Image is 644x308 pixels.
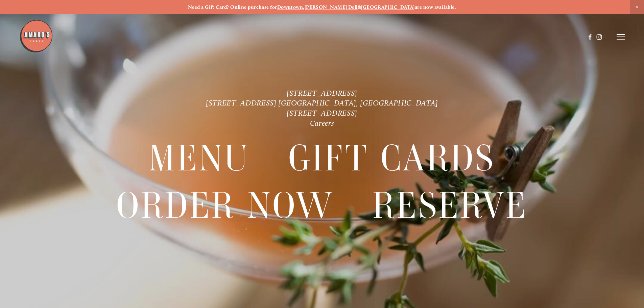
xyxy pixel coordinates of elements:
a: Gift Cards [288,135,495,182]
a: [PERSON_NAME] Dell [305,4,358,10]
a: [STREET_ADDRESS] [287,109,357,118]
a: Menu [149,135,249,182]
a: Careers [310,119,334,128]
a: Order Now [116,182,334,229]
img: Amaro's Table [19,19,53,53]
strong: are now available. [415,4,456,10]
a: [STREET_ADDRESS] [GEOGRAPHIC_DATA], [GEOGRAPHIC_DATA] [206,98,438,108]
a: [STREET_ADDRESS] [287,89,357,98]
strong: & [358,4,361,10]
strong: , [303,4,304,10]
a: Reserve [373,182,528,229]
a: Downtown [277,4,303,10]
strong: Need a Gift Card? Online purchase for [188,4,277,10]
a: [GEOGRAPHIC_DATA] [361,4,415,10]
